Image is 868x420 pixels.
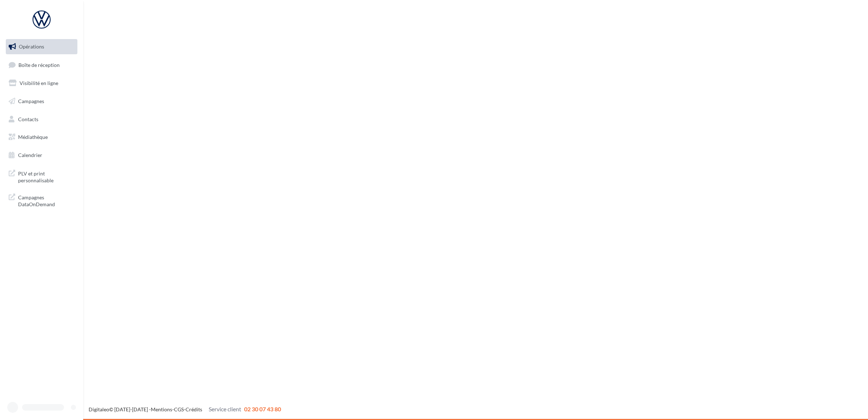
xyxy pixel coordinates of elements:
[4,148,79,163] a: Calendrier
[244,406,281,412] span: 02 30 07 43 80
[18,169,75,184] span: PLV et print personnalisable
[19,43,44,50] span: Opérations
[18,98,44,104] span: Campagnes
[18,152,42,158] span: Calendrier
[4,94,79,109] a: Campagnes
[4,166,79,187] a: PLV et print personnalisable
[89,406,281,412] span: © [DATE]-[DATE] - - -
[18,116,38,122] span: Contacts
[18,192,75,208] span: Campagnes DataOnDemand
[186,406,202,412] a: Crédits
[4,39,79,54] a: Opérations
[18,134,48,140] span: Médiathèque
[151,406,172,412] a: Mentions
[18,61,60,68] span: Boîte de réception
[4,130,79,145] a: Médiathèque
[4,76,79,91] a: Visibilité en ligne
[20,80,58,86] span: Visibilité en ligne
[209,406,241,412] span: Service client
[89,406,109,412] a: Digitaleo
[174,406,184,412] a: CGS
[4,190,79,211] a: Campagnes DataOnDemand
[4,112,79,127] a: Contacts
[4,57,79,73] a: Boîte de réception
